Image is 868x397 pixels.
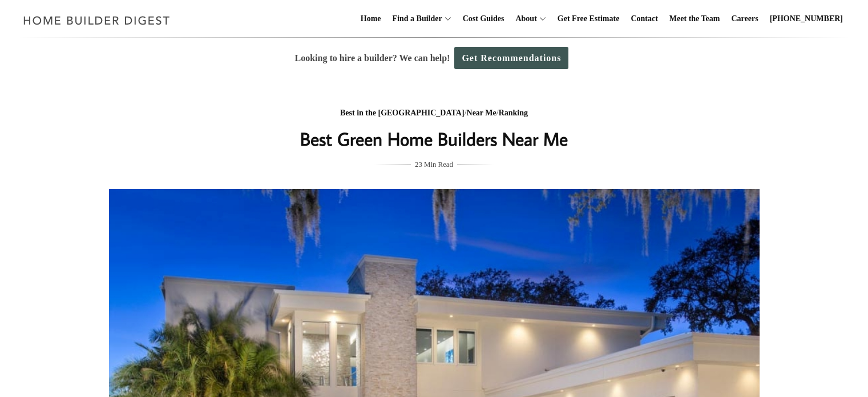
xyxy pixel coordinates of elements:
[340,109,465,117] a: Best in the [GEOGRAPHIC_DATA]
[207,106,662,121] div: / /
[467,109,496,117] a: Near Me
[727,1,763,37] a: Careers
[356,1,386,37] a: Home
[665,1,725,37] a: Meet the Team
[511,1,536,37] a: About
[18,9,175,31] img: Home Builder Digest
[454,47,568,69] a: Get Recommendations
[388,1,442,37] a: Find a Builder
[553,1,624,37] a: Get Free Estimate
[765,1,847,37] a: [PHONE_NUMBER]
[626,1,662,37] a: Contact
[207,125,662,153] h1: Best Green Home Builders Near Me
[458,1,509,37] a: Cost Guides
[415,158,453,171] span: 23 Min Read
[499,109,528,117] a: Ranking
